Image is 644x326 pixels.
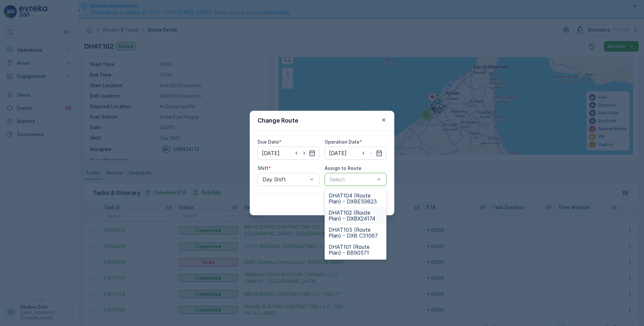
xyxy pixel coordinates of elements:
label: Due Date [258,139,279,145]
p: Change Route [258,116,298,125]
input: dd/mm/yyyy [325,147,386,160]
span: DHAT104 (Route Plan) - DXBE59823 [329,193,382,204]
label: Assign to Route [325,165,361,171]
label: Operation Date [325,139,359,145]
span: DHAT101 (Route Plan) - BB90571 [329,244,382,256]
span: DHAT103 (Route Plan) - DXB C31067 [329,227,382,239]
input: dd/mm/yyyy [258,147,319,160]
p: Select [330,175,375,183]
label: Shift [258,165,268,171]
span: DHAT102 (Route Plan) - DXBX24174 [329,210,382,221]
